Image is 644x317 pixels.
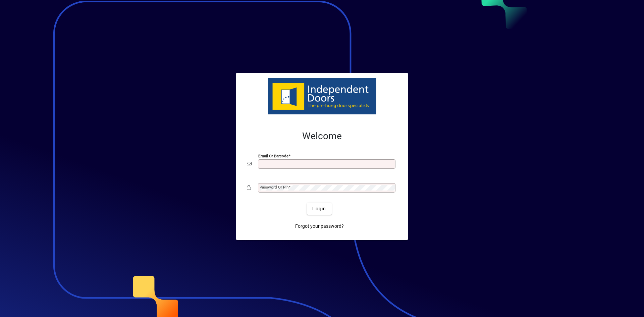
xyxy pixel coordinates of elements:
a: Forgot your password? [292,220,346,232]
span: Forgot your password? [295,223,344,230]
span: Login [312,205,326,212]
mat-label: Password or Pin [260,185,288,190]
mat-label: Email or Barcode [258,154,288,158]
button: Login [307,203,331,215]
h2: Welcome [247,130,397,142]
